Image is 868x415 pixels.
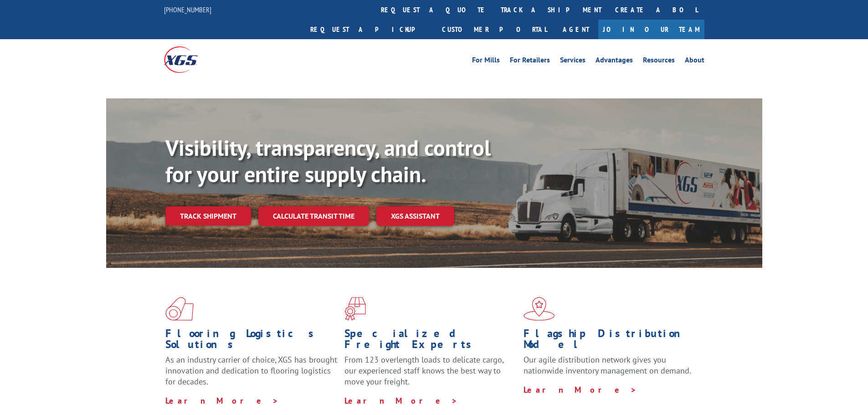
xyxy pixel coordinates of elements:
[344,354,517,395] p: From 123 overlength loads to delicate cargo, our experienced staff knows the best way to move you...
[472,56,500,67] a: For Mills
[435,20,554,39] a: Customer Portal
[165,395,279,406] a: Learn More >
[165,328,338,354] h1: Flooring Logistics Solutions
[303,20,435,39] a: Request a pickup
[344,328,517,354] h1: Specialized Freight Experts
[524,297,555,321] img: xgs-icon-flagship-distribution-model-red
[524,328,696,354] h1: Flagship Distribution Model
[165,354,337,387] span: As an industry carrier of choice, XGS has brought innovation and dedication to flooring logistics...
[165,206,251,225] a: Track shipment
[643,56,675,67] a: Resources
[344,395,458,406] a: Learn More >
[554,20,598,39] a: Agent
[524,354,691,376] span: Our agile distribution network gives you nationwide inventory management on demand.
[685,56,704,67] a: About
[344,297,366,321] img: xgs-icon-focused-on-flooring-red
[258,206,369,226] a: Calculate transit time
[524,384,637,395] a: Learn More >
[560,56,586,67] a: Services
[164,5,211,14] a: [PHONE_NUMBER]
[165,297,194,321] img: xgs-icon-total-supply-chain-intelligence-red
[596,56,633,67] a: Advantages
[510,56,550,67] a: For Retailers
[598,20,704,39] a: Join Our Team
[376,206,454,226] a: XGS ASSISTANT
[165,133,491,188] b: Visibility, transparency, and control for your entire supply chain.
